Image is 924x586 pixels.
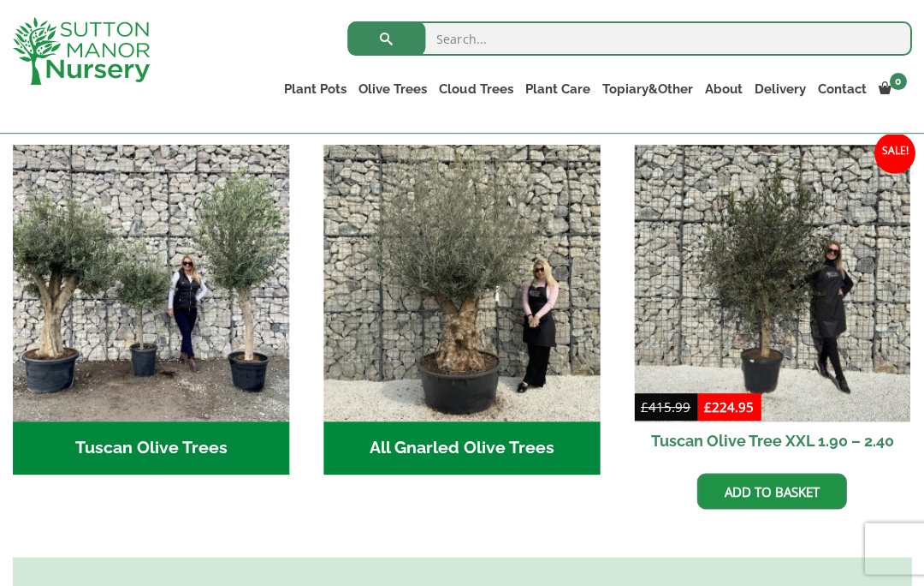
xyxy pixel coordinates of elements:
[634,422,910,460] h2: Tuscan Olive Tree XXL 1.90 – 2.40
[889,73,906,90] span: 0
[641,398,690,416] bdi: 415.99
[872,77,911,101] a: 0
[696,473,846,509] a: Add to basket: “Tuscan Olive Tree XXL 1.90 - 2.40”
[874,133,915,174] span: Sale!
[595,77,698,101] a: Topiary&Other
[13,422,289,475] h2: Tuscan Olive Trees
[323,422,600,475] h2: All Gnarled Olive Trees
[347,21,911,56] input: Search...
[698,77,748,101] a: About
[352,77,433,101] a: Olive Trees
[518,77,595,101] a: Plant Care
[13,145,289,474] a: Visit product category Tuscan Olive Trees
[634,145,910,422] img: Tuscan Olive Tree XXL 1.90 - 2.40
[433,77,518,101] a: Cloud Trees
[13,145,289,422] img: Tuscan Olive Trees
[641,398,649,416] span: £
[704,398,712,416] span: £
[811,77,872,101] a: Contact
[278,77,352,101] a: Plant Pots
[323,145,600,422] img: All Gnarled Olive Trees
[323,145,600,474] a: Visit product category All Gnarled Olive Trees
[634,145,910,460] a: Sale! Tuscan Olive Tree XXL 1.90 – 2.40
[704,398,754,416] bdi: 224.95
[748,77,811,101] a: Delivery
[13,17,150,85] img: logo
